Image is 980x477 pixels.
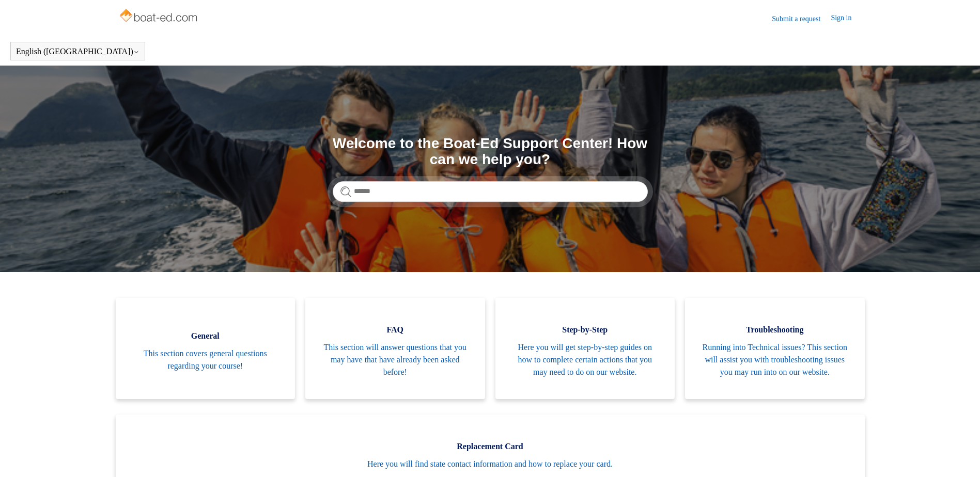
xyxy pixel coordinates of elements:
[913,442,973,469] div: Chat Support
[305,298,485,399] a: FAQ This section will answer questions that you may have that have already been asked before!
[16,47,139,56] button: English ([GEOGRAPHIC_DATA])
[772,13,831,24] a: Submit a request
[321,341,470,378] span: This section will answer questions that you may have that have already been asked before!
[333,181,648,202] input: Search
[116,298,295,399] a: General This section covers general questions regarding your course!
[701,324,849,336] span: Troubleshooting
[511,341,660,378] span: Here you will get step-by-step guides on how to complete certain actions that you may need to do ...
[685,298,865,399] a: Troubleshooting Running into Technical issues? This section will assist you with troubleshooting ...
[321,324,470,336] span: FAQ
[131,440,849,453] span: Replacement Card
[495,298,675,399] a: Step-by-Step Here you will get step-by-step guides on how to complete certain actions that you ma...
[701,341,849,378] span: Running into Technical issues? This section will assist you with troubleshooting issues you may r...
[118,6,200,27] img: Boat-Ed Help Center home page
[511,324,660,336] span: Step-by-Step
[131,330,280,342] span: General
[131,458,849,470] span: Here you will find state contact information and how to replace your card.
[831,12,862,25] a: Sign in
[131,347,280,372] span: This section covers general questions regarding your course!
[333,136,648,168] h1: Welcome to the Boat-Ed Support Center! How can we help you?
